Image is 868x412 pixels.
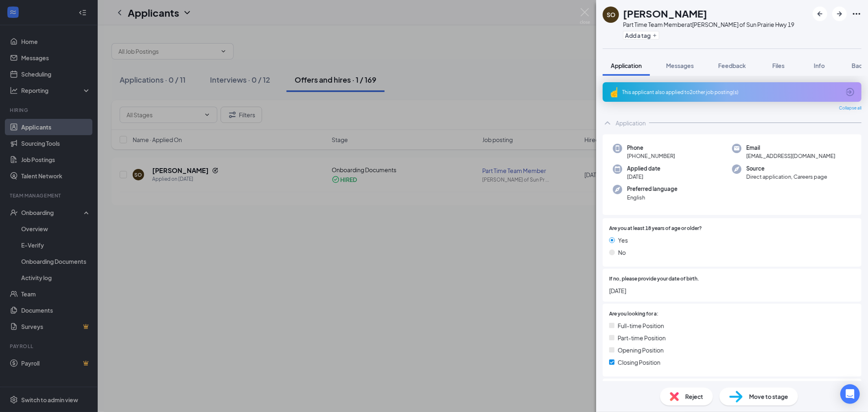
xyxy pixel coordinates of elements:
button: PlusAdd a tag [623,31,659,39]
svg: Ellipses [852,9,861,19]
span: Direct application, Careers page [746,173,827,181]
span: [PHONE_NUMBER] [627,152,675,160]
span: Source [746,164,827,173]
span: Application [611,62,642,69]
svg: ChevronUp [603,118,612,128]
span: Feedback [718,62,746,69]
button: ArrowLeftNew [813,7,827,21]
span: Collapse all [839,105,861,112]
span: Are you looking for a: [609,310,658,318]
span: Applied date [627,164,660,173]
div: Application [616,119,646,127]
div: Open Intercom Messenger [840,384,860,404]
h1: [PERSON_NAME] [623,7,707,20]
div: Part Time Team Member at [PERSON_NAME] of Sun Prairie Hwy 19 [623,20,794,28]
span: Move to stage [749,392,788,401]
span: Closing Position [618,358,660,367]
span: Yes [618,236,628,245]
svg: ArrowCircle [845,87,855,97]
span: Files [772,62,785,69]
span: Opening Position [618,346,664,355]
svg: ArrowLeftNew [815,9,825,19]
span: Are you at least 18 years of age or older? [609,225,702,232]
span: [DATE] [627,173,660,181]
span: No [618,248,626,257]
div: This applicant also applied to 2 other job posting(s) [622,89,840,96]
span: Info [814,62,825,69]
svg: ArrowRight [835,9,844,19]
span: [EMAIL_ADDRESS][DOMAIN_NAME] [746,152,835,160]
span: Full-time Position [618,321,664,330]
span: Phone [627,144,675,152]
span: [DATE] [609,286,855,295]
svg: Plus [652,33,657,38]
div: SO [607,11,615,19]
button: ArrowRight [832,7,847,21]
span: Email [746,144,835,152]
span: Messages [666,62,694,69]
span: English [627,193,678,202]
span: Preferred language [627,185,678,193]
span: Reject [685,392,703,401]
span: If no, please provide your date of birth. [609,275,699,283]
span: Part-time Position [618,333,666,342]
